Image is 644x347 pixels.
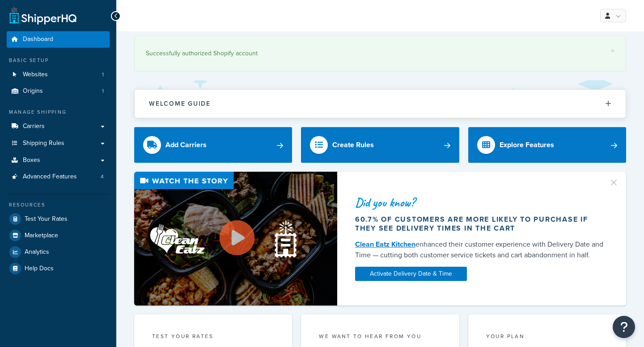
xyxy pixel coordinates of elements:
[7,57,110,64] div: Basic Setup
[7,66,110,83] a: Websites1
[165,139,207,151] div: Add Carriers
[7,118,110,135] a: Carriers
[23,123,45,130] span: Carriers
[7,169,110,185] a: Advanced Features4
[355,215,605,233] div: 60.7% of customers are more likely to purchase if they see delivery times in the cart
[7,152,110,169] a: Boxes
[319,332,441,340] p: we want to hear from you
[613,316,635,338] button: Open Resource Center
[7,83,110,99] a: Origins1
[149,100,211,107] h2: Welcome Guide
[355,239,605,260] div: enhanced their customer experience with Delivery Date and Time — cutting both customer service ti...
[25,248,49,256] span: Analytics
[152,332,274,343] div: Test your rates
[23,71,48,78] span: Websites
[7,260,110,277] a: Help Docs
[23,173,77,181] span: Advanced Features
[134,172,337,305] img: Video thumbnail
[611,47,614,54] a: ×
[25,232,58,240] span: Marketplace
[7,135,110,152] a: Shipping Rules
[500,139,554,151] div: Explore Features
[355,239,415,249] a: Clean Eatz Kitchen
[7,31,110,48] a: Dashboard
[102,87,104,95] span: 1
[355,196,605,209] div: Did you know?
[7,83,110,99] li: Origins
[486,332,608,343] div: Your Plan
[7,108,110,116] div: Manage Shipping
[102,71,104,78] span: 1
[25,215,68,223] span: Test Your Rates
[355,267,467,281] a: Activate Delivery Date & Time
[7,66,110,83] li: Websites
[23,87,43,95] span: Origins
[301,127,459,163] a: Create Rules
[332,139,374,151] div: Create Rules
[135,90,626,118] button: Welcome Guide
[468,127,626,163] a: Explore Features
[7,244,110,260] a: Analytics
[101,173,104,181] span: 4
[146,47,614,60] div: Successfully authorized Shopify account
[25,265,54,273] span: Help Docs
[23,36,53,43] span: Dashboard
[7,169,110,185] li: Advanced Features
[7,227,110,244] a: Marketplace
[23,157,40,164] span: Boxes
[134,127,292,163] a: Add Carriers
[23,140,64,147] span: Shipping Rules
[7,201,110,209] div: Resources
[7,211,110,227] a: Test Your Rates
